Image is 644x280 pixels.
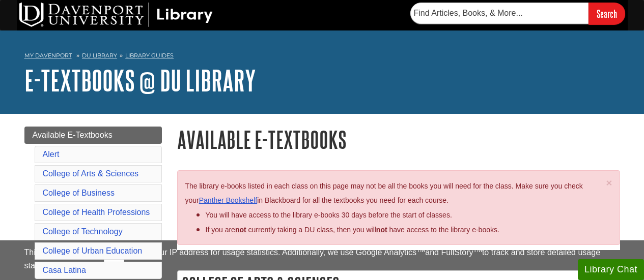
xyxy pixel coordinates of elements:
form: Searches DU Library's articles, books, and more [410,3,625,24]
a: College of Business [43,189,115,197]
nav: breadcrumb [24,49,620,65]
span: The library e-books listed in each class on this page may not be all the books you will need for ... [185,182,583,205]
a: Alert [43,150,60,159]
button: Library Chat [578,259,644,280]
a: My Davenport [24,51,72,60]
a: College of Health Professions [43,208,150,216]
a: College of Urban Education [43,246,143,255]
a: E-Textbooks @ DU Library [24,65,256,96]
input: Find Articles, Books, & More... [410,3,589,24]
a: Casa Latina [43,266,86,274]
a: Available E-Textbooks [24,127,162,144]
input: Search [589,3,625,24]
a: College of Technology [43,227,123,236]
span: You will have access to the library e-books 30 days before the start of classes. [206,211,452,219]
button: Close [606,177,612,188]
u: not [376,226,387,234]
a: Library Guides [125,52,174,59]
h1: Available E-Textbooks [177,127,620,152]
strong: not [235,226,246,234]
span: If you are currently taking a DU class, then you will have access to the library e-books. [206,226,499,234]
a: Panther Bookshelf [199,196,257,204]
span: Available E-Textbooks [33,131,113,139]
a: College of Arts & Sciences [43,169,139,178]
a: DU Library [82,52,117,59]
img: DU Library [19,3,213,27]
span: × [606,177,612,189]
